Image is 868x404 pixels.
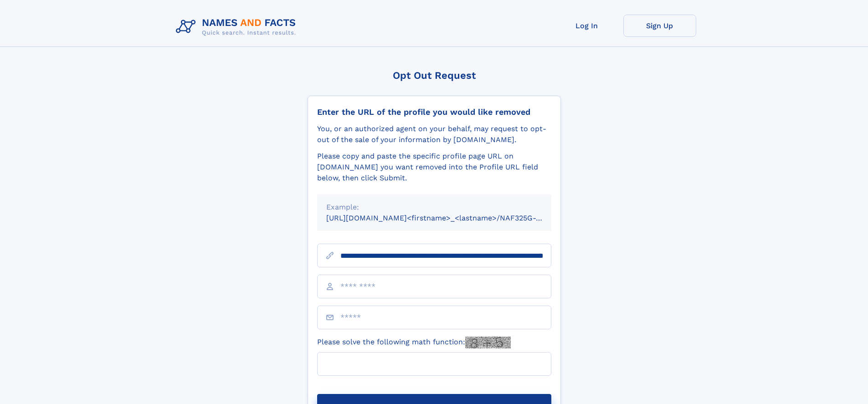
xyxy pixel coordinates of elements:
[172,15,303,39] img: Logo Names and Facts
[317,123,551,145] div: You, or an authorized agent on your behalf, may request to opt-out of the sale of your informatio...
[317,337,511,348] label: Please solve the following math function:
[623,15,696,37] a: Sign Up
[317,151,551,184] div: Please copy and paste the specific profile page URL on [DOMAIN_NAME] you want removed into the Pr...
[317,107,551,117] div: Enter the URL of the profile you would like removed
[326,214,569,222] small: [URL][DOMAIN_NAME]<firstname>_<lastname>/NAF325G-xxxxxxxx
[308,70,561,81] div: Opt Out Request
[550,15,623,37] a: Log In
[326,202,542,213] div: Example:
